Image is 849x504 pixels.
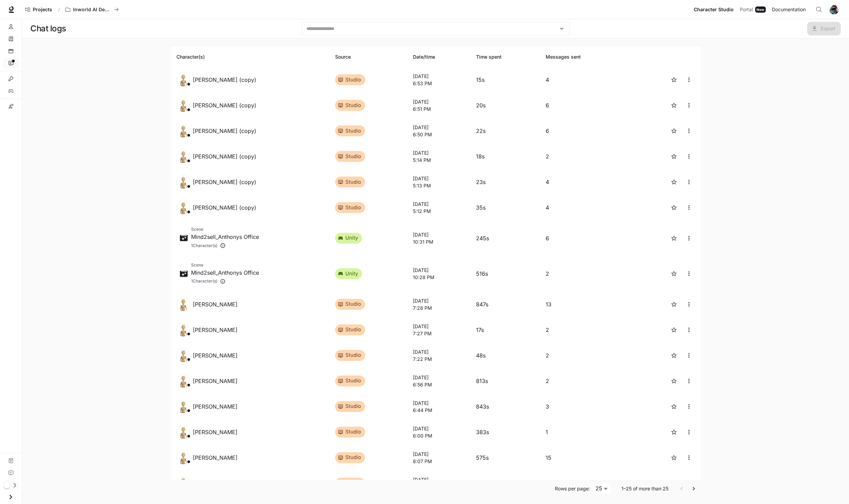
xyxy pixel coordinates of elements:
[755,6,766,13] div: New
[476,326,535,334] p: 17s
[476,428,535,436] p: 383s
[688,483,700,495] button: Go to next page
[3,468,19,478] a: Feedback
[177,375,190,387] img: default_avatar.webp
[683,232,695,244] button: close
[829,5,839,14] img: User avatar
[413,355,465,363] p: 7:22 PM
[694,5,734,14] span: Character Studio
[557,24,566,33] button: Open
[683,125,695,137] button: close
[413,80,465,87] p: 6:53 PM
[476,152,535,161] p: 18s
[341,234,362,242] span: unity
[476,203,535,212] p: 35s
[413,304,465,311] p: 7:28 PM
[683,298,695,310] button: close
[413,381,465,388] p: 6:56 PM
[546,76,622,84] p: 4
[546,479,622,487] p: 2
[668,400,680,413] button: Favorite
[341,127,365,135] span: studio
[740,5,753,14] span: Portal
[177,201,190,214] img: default_avatar.webp
[737,3,768,16] a: PortalNew
[341,352,365,359] span: studio
[668,268,680,280] button: Favorite
[772,5,806,14] span: Documentation
[683,324,695,336] button: close
[476,234,535,242] p: 245s
[177,400,190,413] img: default_avatar.webp
[668,232,680,244] button: Favorite
[3,33,19,44] a: Knowledge
[413,297,465,304] p: [DATE]
[193,454,238,462] p: [PERSON_NAME]
[62,3,122,16] button: All workspaces
[193,351,238,360] p: [PERSON_NAME]
[413,274,465,281] p: 10:28 PM
[413,374,465,381] p: [DATE]
[191,226,259,233] span: Scene
[341,102,365,109] span: studio
[668,176,680,188] button: Favorite
[413,407,465,414] p: 6:44 PM
[668,349,680,362] button: Favorite
[546,234,622,242] p: 6
[683,375,695,387] button: close
[193,101,256,109] p: [PERSON_NAME] (copy)
[476,127,535,135] p: 22s
[193,152,256,161] p: [PERSON_NAME] (copy)
[668,150,680,163] button: Favorite
[546,127,622,135] p: 6
[3,455,19,466] a: Documentation
[3,490,18,504] button: Open drawer
[683,99,695,111] button: close
[193,76,256,84] p: [PERSON_NAME] (copy)
[177,323,190,336] img: default_avatar.webp
[413,182,465,189] p: 5:13 PM
[413,208,465,215] p: 5:12 PM
[193,326,238,334] p: [PERSON_NAME]
[413,450,465,458] p: [DATE]
[476,270,535,278] p: 516s
[476,178,535,186] p: 23s
[341,204,365,211] span: studio
[413,348,465,355] p: [DATE]
[193,479,238,487] p: [PERSON_NAME]
[683,268,695,280] button: close
[668,125,680,137] button: Favorite
[413,105,465,112] p: 6:51 PM
[3,73,19,84] a: Integrations
[683,176,695,188] button: close
[413,156,465,164] p: 5:14 PM
[683,477,695,489] button: close
[769,3,811,16] a: Documentation
[413,323,465,330] p: [DATE]
[668,375,680,387] button: Favorite
[476,101,535,109] p: 20s
[33,7,52,13] span: Projects
[177,99,190,112] img: default_avatar.webp
[413,476,465,483] p: [DATE]
[546,351,622,360] p: 2
[191,242,217,249] span: 1 Character(s)
[73,7,111,13] p: Inworld AI Demos
[3,481,10,489] span: Dark mode toggle
[546,428,622,436] p: 1
[191,269,259,277] p: Mind2sell_Anthonys Office
[546,152,622,161] p: 2
[3,58,19,69] a: Interactions
[546,270,622,278] p: 2
[341,428,365,436] span: studio
[341,76,365,83] span: studio
[177,426,190,439] img: default_avatar.webp
[413,175,465,182] p: [DATE]
[413,231,465,238] p: [DATE]
[177,124,190,137] img: default_avatar.webp
[191,278,217,285] span: 1 Character(s)
[22,3,55,16] a: Go to projects
[546,377,622,385] p: 2
[413,73,465,80] p: [DATE]
[540,47,628,67] th: Messages sent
